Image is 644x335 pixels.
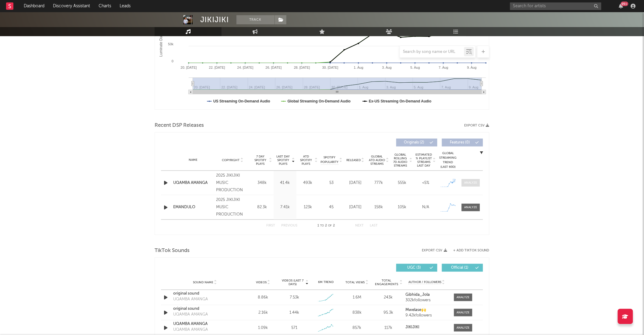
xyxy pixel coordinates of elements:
[439,151,457,169] div: Global Streaming Trend (Last 60D)
[406,325,420,329] strong: JIKIJIKI
[173,296,208,302] div: UQAMBA AMANGA
[369,180,389,186] div: 777k
[159,18,163,57] text: Luminate Daily Streams
[345,204,366,210] div: [DATE]
[173,312,208,318] div: UQAMBA AMANGA
[249,325,277,331] div: 1.09k
[173,158,213,162] div: Name
[155,247,190,254] span: TikTok Sounds
[346,281,365,284] span: Total Views
[343,310,371,316] div: 838k
[464,124,489,127] button: Export CSV
[237,66,254,69] text: 24. [DATE]
[343,325,371,331] div: 857k
[222,158,240,162] span: Copyright
[396,264,437,272] button: UGC(3)
[298,155,314,166] span: ATD Spotify Plays
[321,180,342,186] div: 53
[369,99,432,103] text: Ex-US Streaming On-Demand Audio
[406,313,448,318] div: 9.42k followers
[249,295,277,301] div: 8.86k
[374,295,403,301] div: 243k
[408,280,441,284] span: Author / Followers
[442,264,483,272] button: Official(1)
[213,99,270,103] text: US Streaming On-Demand Audio
[621,2,628,6] div: 99 +
[374,325,403,331] div: 117k
[510,2,601,10] input: Search for artists
[298,204,318,210] div: 123k
[266,224,275,227] button: First
[442,139,483,147] button: Features(0)
[173,204,213,210] a: EMANDULO
[200,15,229,24] div: JIKIJIKI
[411,66,420,69] text: 5. Aug
[328,224,332,227] span: of
[370,224,378,227] button: Last
[209,66,225,69] text: 22. [DATE]
[415,204,436,210] div: N/A
[439,66,448,69] text: 7. Aug
[289,310,299,316] div: 1.44k
[252,155,268,166] span: 7 Day Spotify Plays
[446,266,474,270] span: Official ( 1 )
[392,180,412,186] div: 555k
[266,66,282,69] text: 26. [DATE]
[453,249,489,252] button: + Add TikTok Sound
[310,222,343,230] div: 1 2 2
[467,66,477,69] text: 9. Aug
[193,281,213,284] span: Sound Name
[291,325,297,331] div: 571
[173,306,237,312] a: original sound
[415,180,436,186] div: <5%
[374,279,399,286] span: Total Engagements
[298,180,318,186] div: 493k
[173,180,213,186] div: UQAMBA AMANGA
[294,66,310,69] text: 28. [DATE]
[155,122,204,129] span: Recent DSP Releases
[346,158,361,162] span: Released
[236,15,275,24] button: Track
[343,295,371,301] div: 1.6M
[172,59,173,63] text: 0
[168,42,173,46] text: 50k
[321,204,342,210] div: 45
[280,279,305,286] span: Videos (last 7 days)
[275,204,295,210] div: 7.41k
[406,293,448,297] a: Gibhida_Jola
[288,99,351,103] text: Global Streaming On-Demand Audio
[320,224,324,227] span: to
[396,139,437,147] button: Originals(2)
[216,196,249,218] div: 2025 JIKIJIKI MUSIC PRODUCTION
[252,180,272,186] div: 348k
[406,325,448,330] a: JIKIJIKI
[406,293,430,297] strong: Gibhida_Jola
[619,4,623,9] button: 99+
[447,249,489,252] button: + Add TikTok Sound
[173,321,237,327] a: UQAMBA AMANGA
[382,66,392,69] text: 3. Aug
[400,50,464,54] input: Search by song name or URL
[446,141,474,144] span: Features ( 0 )
[406,308,448,312] a: Mwelase🙌
[290,295,299,301] div: 7.53k
[354,66,363,69] text: 1. Aug
[252,204,272,210] div: 82.3k
[173,291,237,297] a: original sound
[392,153,409,167] span: Global Rolling 7D Audio Streams
[406,308,426,312] strong: Mwelase🙌
[392,204,412,210] div: 105k
[322,66,338,69] text: 30. [DATE]
[281,224,297,227] button: Previous
[374,310,403,316] div: 95.3k
[422,249,447,252] button: Export CSV
[400,266,428,270] span: UGC ( 3 )
[312,280,340,285] div: 6M Trend
[345,180,366,186] div: [DATE]
[369,155,385,166] span: Global ATD Audio Streams
[181,66,197,69] text: 20. [DATE]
